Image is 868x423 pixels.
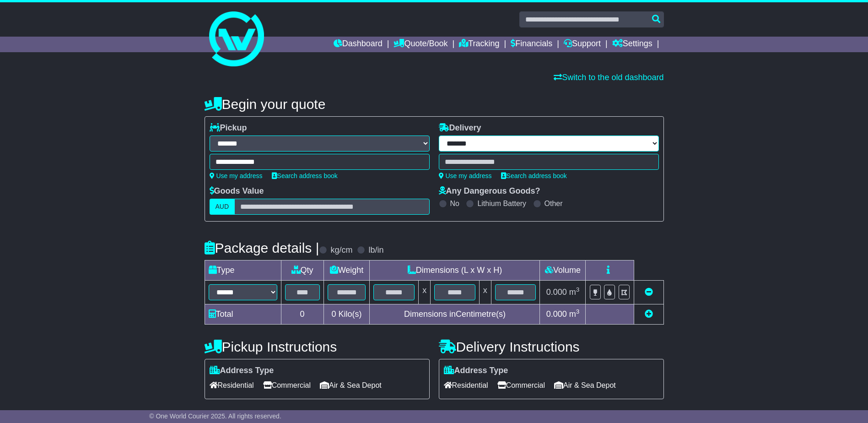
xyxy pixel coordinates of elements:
[370,260,540,281] td: Dimensions (L x W x H)
[394,37,447,52] a: Quote/Book
[205,339,430,354] h4: Pickup Instructions
[444,378,488,392] span: Residential
[511,37,552,52] a: Financials
[439,172,492,179] a: Use my address
[210,378,254,392] span: Residential
[497,378,545,392] span: Commercial
[545,199,563,208] label: Other
[540,260,586,281] td: Volume
[210,186,264,196] label: Goods Value
[546,287,567,297] span: 0.000
[554,73,663,82] a: Switch to the old dashboard
[501,172,567,179] a: Search address book
[450,199,459,208] label: No
[210,123,247,133] label: Pickup
[263,378,311,392] span: Commercial
[149,412,281,420] span: © One World Courier 2025. All rights reserved.
[554,378,616,392] span: Air & Sea Depot
[576,308,580,315] sup: 3
[330,245,352,255] label: kg/cm
[205,260,281,281] td: Type
[645,287,653,297] a: Remove this item
[331,309,336,319] span: 0
[370,304,540,325] td: Dimensions in Centimetre(s)
[205,97,664,112] h4: Begin your quote
[323,304,370,325] td: Kilo(s)
[479,281,491,304] td: x
[419,281,431,304] td: x
[612,37,652,52] a: Settings
[210,199,235,215] label: AUD
[210,366,274,376] label: Address Type
[210,172,263,179] a: Use my address
[564,37,601,52] a: Support
[444,366,508,376] label: Address Type
[320,378,382,392] span: Air & Sea Depot
[439,123,481,133] label: Delivery
[281,304,323,325] td: 0
[439,339,664,354] h4: Delivery Instructions
[205,240,319,255] h4: Package details |
[281,260,323,281] td: Qty
[569,287,580,297] span: m
[205,304,281,325] td: Total
[368,245,383,255] label: lb/in
[645,309,653,319] a: Add new item
[439,186,540,196] label: Any Dangerous Goods?
[477,199,526,208] label: Lithium Battery
[272,172,338,179] a: Search address book
[576,286,580,293] sup: 3
[546,309,567,319] span: 0.000
[334,37,383,52] a: Dashboard
[323,260,370,281] td: Weight
[459,37,499,52] a: Tracking
[569,309,580,319] span: m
